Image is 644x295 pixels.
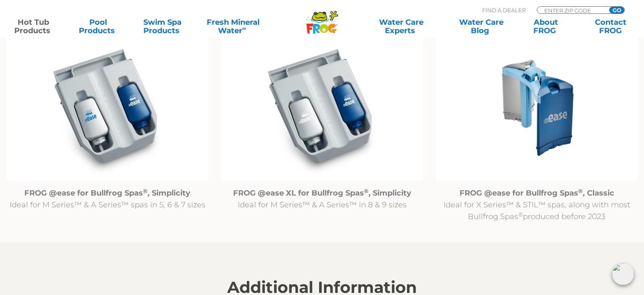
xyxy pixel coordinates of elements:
strong: FROG @ease for Bullfrog Spas , Simplicity [24,188,190,198]
a: Fresh MineralWater∞ [202,18,265,35]
a: Swim SpaProducts [138,18,188,35]
sup: ® [578,188,583,194]
img: @ease_Bullfrog_FROG @easeXL for Bullfrog Spas with Filter [221,35,423,181]
input: GO [609,7,624,13]
a: Water CareExperts [361,18,442,35]
p: Ideal for M Series™ & A Series™ spas in 5, 6 & 7 sizes [6,187,208,211]
sup: ® [518,211,523,218]
sup: ® [364,188,369,194]
a: Hot TubProducts [8,18,59,35]
p: Ideal for M Series™ & A Series™ in 8 & 9 sizes [221,187,423,211]
sup: ∞ [242,25,247,31]
a: ContactFROG [585,18,636,35]
img: openIcon [612,263,634,285]
img: @ease_Bullfrog_FROG @ease R180 for Bullfrog Spas with Filter [6,35,208,181]
img: Untitled design (94) [436,35,638,181]
strong: FROG @ease for Bullfrog Spas , Classic [460,188,614,198]
input: Zip Code Form [543,7,600,14]
a: AboutFROG [521,18,571,35]
a: PoolProducts [73,18,123,35]
p: Ideal for X Series™ & STIL™ spas, along with most Bullfrog Spas produced before 2023 [436,187,638,222]
p: Find A Dealer [482,6,526,14]
sup: ® [143,188,148,194]
strong: FROG @ease XL for Bullfrog Spas , Simplicity [233,188,411,198]
a: Water CareBlog [457,18,507,35]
